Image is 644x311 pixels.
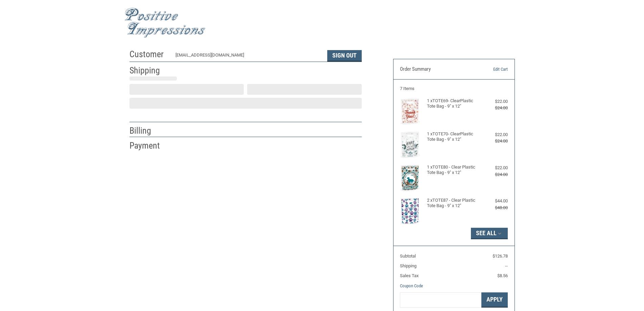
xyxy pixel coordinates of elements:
div: $22.00 [481,98,508,105]
h2: Customer [129,49,169,60]
h4: 1 x TOTE69- ClearPlastic Tote Bag - 9" x 12" [427,98,479,109]
span: Subtotal [400,253,416,259]
span: Shipping [400,263,416,268]
button: Apply [481,292,508,308]
h3: Order Summary [400,66,473,73]
h2: Payment [129,140,169,151]
div: $48.00 [481,204,508,211]
div: $24.00 [481,105,508,111]
h4: 1 x TOTE80 - Clear Plastic Tote Bag - 9" x 12" [427,164,479,176]
input: Gift Certificate or Coupon Code [400,292,481,308]
a: Coupon Code [400,283,423,288]
span: $8.56 [497,273,508,278]
span: Sales Tax [400,273,419,278]
button: Sign Out [327,50,362,62]
div: $24.00 [481,138,508,145]
h3: 7 Items [400,86,508,91]
div: [EMAIL_ADDRESS][DOMAIN_NAME] [175,52,320,62]
button: See All [471,228,508,239]
div: $44.00 [481,198,508,204]
img: Positive Impressions [124,8,206,38]
span: $126.78 [493,253,508,259]
a: Edit Cart [473,66,508,73]
span: -- [505,263,508,268]
h2: Shipping [129,65,169,76]
div: $22.00 [481,164,508,171]
div: $22.00 [481,131,508,138]
h4: 1 x TOTE70- ClearPlastic Tote Bag - 9" x 12" [427,131,479,142]
h2: Billing [129,125,169,136]
div: $24.00 [481,171,508,178]
h4: 2 x TOTE87 - Clear Plastic Tote Bag - 9" x 12" [427,198,479,209]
